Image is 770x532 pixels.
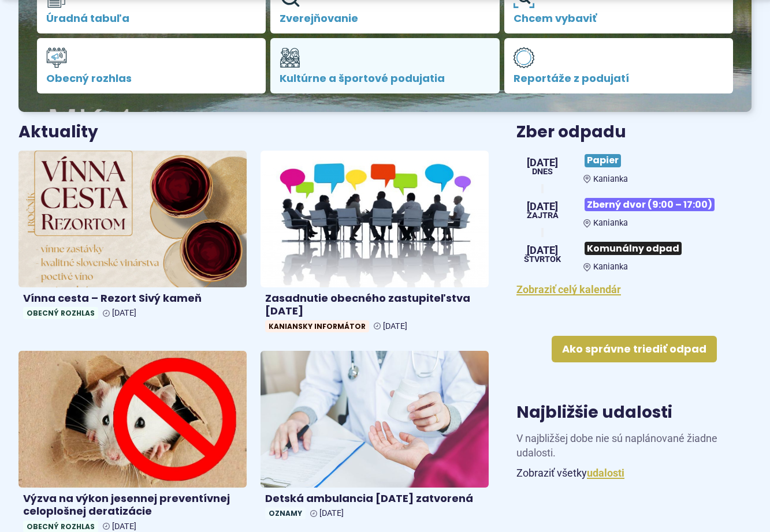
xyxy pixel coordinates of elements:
[319,508,344,518] span: [DATE]
[261,151,489,337] a: Zasadnutie obecného zastupiteľstva [DATE] Kaniansky informátor [DATE]
[18,123,98,141] h3: Aktuality
[516,464,752,482] p: Zobraziť všetky
[593,218,628,228] span: Kanianka
[23,492,242,518] h4: Výzva na výkon jesennej preventívnej celoplošnej deratizácie
[527,168,558,176] span: Dnes
[46,13,256,24] span: Úradná tabuľa
[527,212,559,220] span: Zajtra
[587,467,624,479] a: Zobraziť všetky udalosti
[516,283,621,295] a: Zobraziť celý kalendár
[280,13,490,24] span: Zverejňovanie
[516,193,752,228] a: Zberný dvor (9:00 – 17:00) Kanianka [DATE] Zajtra
[261,351,489,524] a: Detská ambulancia [DATE] zatvorená Oznamy [DATE]
[23,307,98,319] span: Obecný rozhlas
[516,123,752,141] h3: Zber odpadu
[585,198,715,211] span: Zberný dvor (9:00 – 17:00)
[112,308,136,318] span: [DATE]
[552,336,717,362] a: Ako správne triediť odpad
[37,38,266,93] a: Obecný rozhlas
[514,13,724,24] span: Chcem vybaviť
[46,73,256,84] span: Obecný rozhlas
[585,242,682,255] span: Komunálny odpad
[23,292,242,305] h4: Vínna cesta – Rezort Sivý kameň
[383,321,407,331] span: [DATE]
[265,320,369,332] span: Kaniansky informátor
[18,151,247,324] a: Vínna cesta – Rezort Sivý kameň Obecný rozhlas [DATE]
[524,256,561,264] span: štvrtok
[265,492,484,505] h4: Detská ambulancia [DATE] zatvorená
[516,431,752,464] p: V najbližšej dobe nie sú naplánované žiadne udalosti.
[265,507,306,519] span: Oznamy
[270,38,499,93] a: Kultúrne a športové podujatia
[280,73,490,84] span: Kultúrne a športové podujatia
[527,201,559,212] span: [DATE]
[516,404,672,422] h3: Najbližšie udalosti
[504,38,733,93] a: Reportáže z podujatí
[516,149,752,184] a: Papier Kanianka [DATE] Dnes
[593,174,628,184] span: Kanianka
[527,158,558,168] span: [DATE]
[593,262,628,272] span: Kanianka
[585,154,621,167] span: Papier
[265,292,484,318] h4: Zasadnutie obecného zastupiteľstva [DATE]
[514,73,724,84] span: Reportáže z podujatí
[524,245,561,256] span: [DATE]
[516,237,752,272] a: Komunálny odpad Kanianka [DATE] štvrtok
[112,522,136,531] span: [DATE]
